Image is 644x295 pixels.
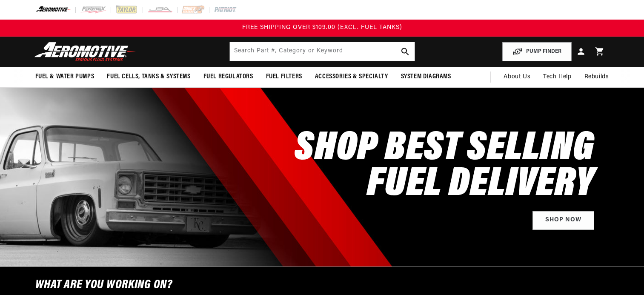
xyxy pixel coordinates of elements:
[29,67,101,87] summary: Fuel & Water Pumps
[230,42,415,61] input: Search by Part Number, Category or Keyword
[35,72,94,81] span: Fuel & Water Pumps
[107,72,190,81] span: Fuel Cells, Tanks & Systems
[395,67,458,87] summary: System Diagrams
[203,72,253,81] span: Fuel Regulators
[537,67,578,87] summary: Tech Help
[504,74,530,80] span: About Us
[295,131,594,203] h2: SHOP BEST SELLING FUEL DELIVERY
[309,67,395,87] summary: Accessories & Specialty
[578,67,615,87] summary: Rebuilds
[532,211,594,230] a: Shop Now
[497,67,537,87] a: About Us
[584,72,609,82] span: Rebuilds
[197,67,260,87] summary: Fuel Regulators
[266,72,302,81] span: Fuel Filters
[502,42,572,61] button: PUMP FINDER
[543,72,571,82] span: Tech Help
[401,72,451,81] span: System Diagrams
[242,24,402,31] span: FREE SHIPPING OVER $109.00 (EXCL. FUEL TANKS)
[100,67,197,87] summary: Fuel Cells, Tanks & Systems
[260,67,309,87] summary: Fuel Filters
[32,42,138,62] img: Aeromotive
[396,42,415,61] button: search button
[315,72,388,81] span: Accessories & Specialty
